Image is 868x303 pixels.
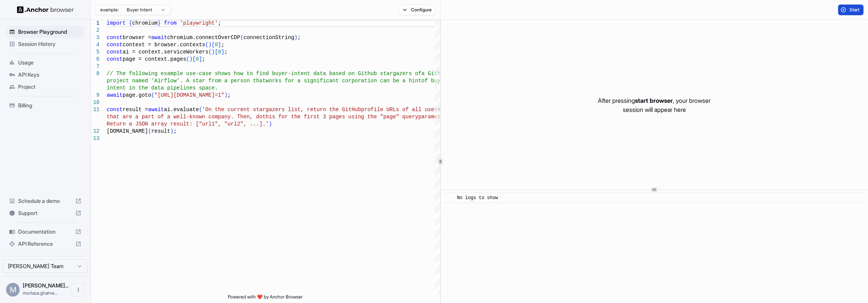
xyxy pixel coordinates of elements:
[228,294,303,303] span: Powered with ❤️ by Anchor Browser
[212,42,215,48] span: [
[107,114,263,120] span: that are a part of a well-known company. Then, do
[6,283,20,297] div: M
[18,102,81,109] span: Billing
[151,128,170,134] span: result
[91,63,100,70] div: 7
[263,114,418,120] span: this for the first 3 pages using the "page" query
[23,282,68,289] span: Mortaza Ghahremani
[91,99,100,106] div: 10
[218,20,221,26] span: ;
[193,56,196,62] span: [
[186,56,189,62] span: (
[6,38,84,50] div: Session History
[107,85,218,91] span: intent in the data pipelines space.
[151,35,167,41] span: await
[297,35,300,41] span: ;
[6,57,84,69] div: Usage
[91,20,100,27] div: 1
[107,42,123,48] span: const
[215,92,224,98] span: =1"
[18,197,72,205] span: Schedule a demo
[164,20,177,26] span: from
[91,135,100,142] div: 13
[422,71,447,77] span: a Github
[123,107,148,113] span: result =
[107,121,266,127] span: Return a JSON array result: ["url1", "url2", ...].
[167,35,240,41] span: chromium.connectOverCDP
[269,121,272,127] span: )
[148,128,151,134] span: (
[107,35,123,41] span: const
[266,78,422,84] span: works for a significant corporation can be a hint
[6,26,84,38] div: Browser Playground
[6,226,84,238] div: Documentation
[154,92,215,98] span: "[URL][DOMAIN_NAME]
[17,6,74,13] img: Anchor Logo
[18,59,81,66] span: Usage
[418,114,450,120] span: parameter.
[6,99,84,111] div: Billing
[205,42,208,48] span: (
[457,195,498,201] span: No logs to show
[107,107,123,113] span: const
[91,56,100,63] div: 6
[107,56,123,62] span: const
[208,49,212,55] span: (
[6,207,84,219] div: Support
[635,97,673,104] span: start browser
[199,56,202,62] span: ]
[218,49,221,55] span: 0
[399,5,436,15] button: Configure
[100,7,119,13] span: example:
[170,128,173,134] span: )
[202,56,205,62] span: ;
[838,5,863,15] button: Start
[189,56,192,62] span: )
[598,96,711,114] p: After pressing , your browser session will appear here
[91,41,100,49] div: 4
[215,49,218,55] span: [
[221,42,224,48] span: ;
[18,228,72,235] span: Documentation
[18,83,81,91] span: Project
[266,121,269,127] span: '
[132,20,157,26] span: chromium
[215,42,218,48] span: 0
[448,194,451,202] span: ​
[180,20,218,26] span: 'playwright'
[129,20,132,26] span: {
[208,42,212,48] span: )
[18,209,72,217] span: Support
[123,49,208,55] span: ai = context.serviceWorkers
[361,107,440,113] span: profile URLs of all users
[107,128,148,134] span: [DOMAIN_NAME]
[18,40,81,48] span: Session History
[18,71,81,78] span: API Keys
[849,7,860,13] span: Start
[107,92,123,98] span: await
[18,28,81,36] span: Browser Playground
[23,290,58,296] span: mortaza.ghahremani@gmail.com
[91,27,100,34] div: 2
[107,49,123,55] span: const
[6,195,84,207] div: Schedule a demo
[218,42,221,48] span: ]
[224,92,227,98] span: )
[266,71,422,77] span: d buyer-intent data based on Github stargazers of
[227,92,230,98] span: ;
[157,20,160,26] span: }
[422,78,450,84] span: of buying
[196,56,199,62] span: 0
[6,69,84,81] div: API Keys
[151,92,154,98] span: (
[123,42,205,48] span: context = browser.contexts
[164,107,199,113] span: ai.evaluate
[173,128,176,134] span: ;
[221,49,224,55] span: ]
[72,283,85,297] button: Open menu
[91,70,100,77] div: 8
[294,35,297,41] span: )
[91,106,100,113] div: 11
[107,71,266,77] span: // The following example use-case shows how to fin
[202,107,361,113] span: 'On the current stargazers list, return the GitHub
